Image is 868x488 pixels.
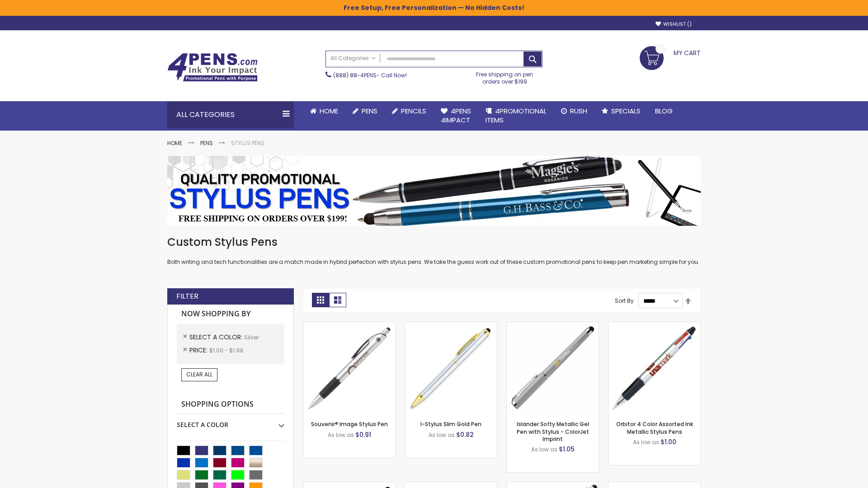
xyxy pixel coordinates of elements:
[609,322,700,329] a: Orbitor 4 Color Assorted Ink Metallic Stylus Pens-Silver
[326,51,380,66] a: All Categories
[648,101,680,121] a: Blog
[554,101,594,121] a: Rush
[333,71,377,79] a: (888) 88-4PENS
[167,53,258,82] img: 4Pens Custom Pens and Promotional Products
[507,322,599,414] img: Islander Softy Metallic Gel Pen with Stylus - ColorJet Imprint-Silver
[434,101,478,131] a: 4Pens4impact
[303,322,395,329] a: Souvenir® Image Stylus Pen-Silver
[167,101,294,128] div: All Categories
[467,67,543,85] div: Free shipping on pen orders over $199
[401,106,426,116] span: Pencils
[478,101,554,131] a: 4PROMOTIONALITEMS
[616,420,693,435] a: Orbitor 4 Color Assorted Ink Metallic Stylus Pens
[345,101,385,121] a: Pens
[441,106,471,125] span: 4Pens 4impact
[611,106,641,116] span: Specials
[209,347,243,354] span: $1.00 - $1.99
[385,101,434,121] a: Pencils
[167,235,701,266] div: Both writing and tech functionalities are a match made in hybrid perfection with stylus pens. We ...
[177,395,284,414] strong: Shopping Options
[405,322,497,414] img: I-Stylus-Slim-Gold-Silver
[656,21,692,28] a: Wishlist
[615,297,634,305] label: Sort By
[507,322,599,329] a: Islander Softy Metallic Gel Pen with Stylus - ColorJet Imprint-Silver
[420,420,481,428] a: I-Stylus Slim Gold Pen
[660,437,676,446] span: $1.00
[189,333,244,342] span: Select A Color
[181,368,217,381] a: Clear All
[405,322,497,329] a: I-Stylus-Slim-Gold-Silver
[531,446,557,453] span: As low as
[200,139,213,147] a: Pens
[189,346,209,355] span: Price
[303,101,345,121] a: Home
[429,431,455,439] span: As low as
[244,333,259,341] span: Silver
[231,139,264,147] strong: Stylus Pens
[176,291,198,301] strong: Filter
[177,305,284,324] strong: Now Shopping by
[517,420,589,442] a: Islander Softy Metallic Gel Pen with Stylus - ColorJet Imprint
[355,430,371,439] span: $0.91
[330,55,376,62] span: All Categories
[311,420,388,428] a: Souvenir® Image Stylus Pen
[633,438,659,446] span: As low as
[655,106,673,116] span: Blog
[559,445,575,454] span: $1.05
[303,322,395,414] img: Souvenir® Image Stylus Pen-Silver
[594,101,648,121] a: Specials
[167,139,182,147] a: Home
[609,322,700,414] img: Orbitor 4 Color Assorted Ink Metallic Stylus Pens-Silver
[328,431,354,439] span: As low as
[320,106,338,116] span: Home
[186,371,212,378] span: Clear All
[570,106,587,116] span: Rush
[362,106,377,116] span: Pens
[167,156,701,226] img: Stylus Pens
[177,414,284,429] div: Select A Color
[333,71,407,79] span: - Call Now!
[486,106,547,125] span: 4PROMOTIONAL ITEMS
[312,293,329,307] strong: Grid
[456,430,474,439] span: $0.82
[167,235,701,249] h1: Custom Stylus Pens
